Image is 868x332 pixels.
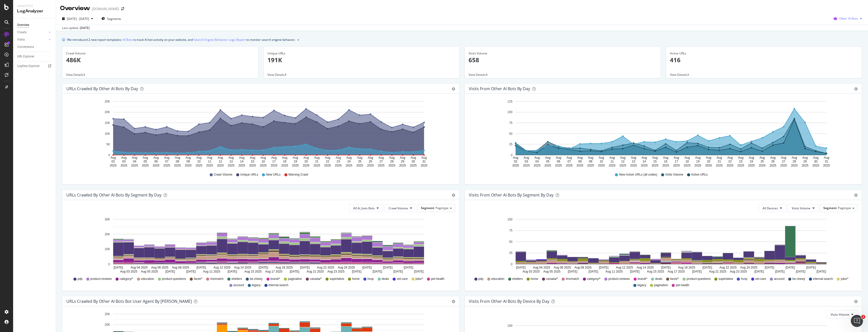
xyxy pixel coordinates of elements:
p: 416 [670,56,858,64]
text: Aug 08 2025 [172,266,189,269]
text: 100 [507,111,512,114]
text: Aug [792,156,797,159]
text: 20 [305,160,308,163]
button: [DATE] - [DATE] [60,15,95,23]
text: Aug [411,156,416,159]
text: 27 [379,160,383,163]
text: 02 [514,160,518,163]
div: Crawl Volume [66,51,254,56]
div: Logfiles Explorer [17,63,40,69]
text: 22 [728,160,732,163]
button: close banner [296,36,300,43]
div: gear [452,193,455,197]
span: Crawl Volume [389,206,408,210]
text: 2025 [238,164,245,167]
text: 75 [509,121,513,125]
text: 2025 [534,164,540,167]
text: 30 [412,160,415,163]
iframe: Intercom live chat [851,315,863,327]
text: 12 [219,160,222,163]
text: 2025 [587,164,594,167]
text: 10 [197,160,201,163]
span: View Details [267,73,285,77]
text: 12 [621,160,625,163]
text: Aug [185,156,191,159]
text: 25 [509,251,513,255]
text: Aug 14 2025 [234,266,251,269]
text: 2025 [206,164,213,167]
text: 08 [578,160,582,163]
text: 15 [251,160,254,163]
a: Logfiles Explorer [17,63,52,69]
text: 29 [803,160,807,163]
text: 15K [105,121,110,125]
text: 2025 [619,164,626,167]
text: Aug [143,156,148,159]
p: 658 [469,56,657,64]
div: Analytics [17,4,52,8]
text: 2025 [780,164,787,167]
text: Aug [674,156,679,159]
div: gear [854,300,858,303]
text: 06 [557,160,560,163]
div: A chart. [469,216,858,275]
text: 2025 [196,164,202,167]
text: 05 [144,160,147,163]
button: Visits Volume [826,310,858,318]
text: Aug [524,156,529,159]
text: 2025 [313,164,320,167]
text: Aug [314,156,319,159]
a: AI Bots [123,37,132,42]
text: 2025 [164,164,170,167]
text: Aug [759,156,765,159]
span: Pagetype [838,206,851,210]
text: 2025 [545,164,551,167]
text: 2025 [759,164,766,167]
p: 191K [267,56,456,64]
text: 2025 [609,164,615,167]
text: 2025 [249,164,256,167]
text: 08 [176,160,179,163]
text: 25 [358,160,362,163]
text: 2025 [367,164,374,167]
span: Visits Volume [792,206,810,210]
text: Aug 22 2025 [317,266,334,269]
text: Aug [631,156,636,159]
text: 23 [337,160,340,163]
text: 2025 [217,164,224,167]
text: 2025 [716,164,723,167]
div: A chart. [66,98,455,168]
text: Aug [770,156,775,159]
text: Aug [239,156,245,159]
text: Aug [749,156,754,159]
text: 2025 [641,164,648,167]
text: 13 [229,160,233,163]
div: [DOMAIN_NAME] [92,6,119,11]
text: Aug [695,156,700,159]
text: [DATE] [383,266,393,269]
span: New URLs [266,173,280,177]
text: 28 [390,160,394,163]
text: Aug [261,156,266,159]
text: 2025 [142,164,149,167]
text: Aug [556,156,561,159]
span: [DATE] - [DATE] [67,17,89,21]
text: 31 [422,160,426,163]
div: LogAnalyzer [17,8,52,14]
text: Aug [304,156,309,159]
text: 20 [707,160,711,163]
svg: A chart. [66,216,455,275]
text: Aug [717,156,722,159]
text: 11 [208,160,211,163]
text: 20K [105,111,110,114]
text: Aug [577,156,583,159]
svg: A chart. [469,98,858,168]
text: Aug [357,156,362,159]
text: Aug [132,156,137,159]
div: Last update [62,26,90,30]
div: URLs Crawled by Other AI Bots By Segment By Day [66,192,161,197]
text: Aug [588,156,593,159]
text: 26 [771,160,775,163]
text: Aug [706,156,711,159]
